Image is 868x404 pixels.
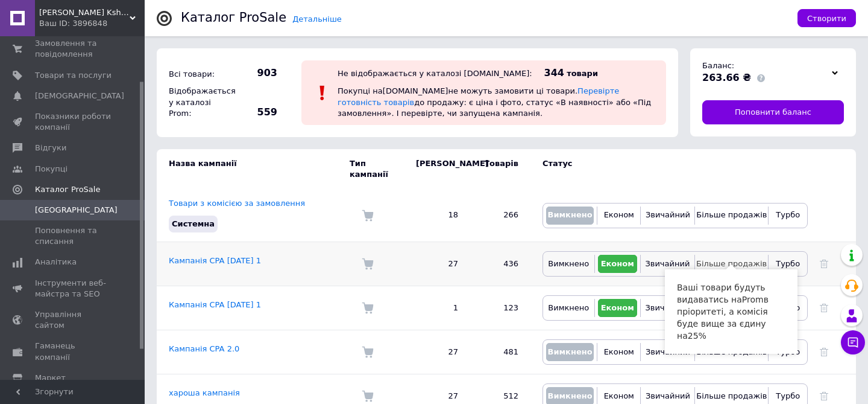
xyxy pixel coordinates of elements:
span: Звичайний [646,347,690,356]
a: Видалити [820,303,828,312]
button: Економ [598,299,637,317]
button: Вимкнено [546,299,591,317]
img: Комісія за замовлення [362,302,374,314]
span: Каталог ProSale [35,184,100,195]
div: Ваші товари будуть видаватись на Prom в пріоритеті, а комісія буде вище за єдину на 25 % [665,269,797,354]
span: 559 [235,106,277,119]
a: Кампанія CPA [DATE] 1 [169,256,261,265]
td: Назва кампанії [157,149,350,189]
span: Баланс: [702,61,734,70]
span: Показники роботи компанії [35,111,112,133]
button: Звичайний [644,343,691,361]
span: Більше продажів [696,391,767,400]
button: Вимкнено [546,255,591,273]
span: [GEOGRAPHIC_DATA] [35,205,118,216]
a: Детальніше [292,14,342,24]
span: Маркет [35,373,66,383]
span: Турбо [776,259,800,268]
button: Створити [797,9,856,27]
td: 481 [470,330,530,374]
span: Турбо [776,210,800,219]
span: Вимкнено [547,391,592,400]
span: Звичайний [646,210,690,219]
span: Замовлення та повідомлення [35,38,112,60]
span: 344 [544,67,564,79]
a: хароша кампанія [169,388,240,397]
button: Звичайний [644,299,691,317]
span: Товари та послуги [35,70,112,81]
td: 266 [470,189,530,242]
td: Тип кампанії [350,149,404,189]
span: Більше продажів [696,210,767,219]
button: Більше продажів [698,207,765,225]
span: Більше продажів [696,347,767,356]
button: Вимкнено [546,207,594,225]
span: товари [567,69,598,78]
a: Видалити [820,259,828,268]
span: Економ [604,347,634,356]
button: Більше продажів [698,255,765,273]
img: :exclamation: [313,84,332,102]
span: Турбо [776,347,800,356]
span: Звичайний [645,259,690,268]
span: Економ [604,210,634,219]
div: Всі товари: [166,66,232,83]
span: Системна [172,219,215,228]
span: Створити [807,14,846,23]
span: Економ [604,391,634,400]
span: Звичайний [645,303,690,312]
td: 436 [470,242,530,286]
span: Відгуки [35,143,66,153]
span: Звичайний [646,391,690,400]
a: Поповнити баланс [702,100,844,124]
span: Поповнити баланс [735,107,811,118]
td: Статус [530,149,808,189]
button: Звичайний [644,207,691,225]
span: Поповнення та списання [35,225,112,247]
span: Більше продажів [696,259,767,268]
a: Товари з комісією за замовлення [169,199,305,208]
span: Вимкнено [548,303,589,312]
span: Аналітика [35,257,77,268]
button: Економ [600,343,637,361]
td: [PERSON_NAME] [404,149,470,189]
button: Звичайний [644,255,691,273]
div: Каталог ProSale [181,11,286,24]
button: Економ [600,207,637,225]
td: 1 [404,286,470,330]
div: Не відображається у каталозі [DOMAIN_NAME]: [338,69,532,78]
span: Вимкнено [547,210,592,219]
span: Економ [601,259,634,268]
a: Кампанія CPA [DATE] 1 [169,300,261,309]
span: 903 [235,66,277,80]
td: 123 [470,286,530,330]
div: Ваш ID: 3896848 [39,18,145,29]
span: Покупці на [DOMAIN_NAME] не можуть замовити ці товари. до продажу: є ціна і фото, статус «В наявн... [338,86,651,117]
button: Вимкнено [546,343,594,361]
img: Комісія за замовлення [362,390,374,402]
span: Управління сайтом [35,309,112,331]
button: Турбо [772,207,804,225]
span: Турбо [776,391,800,400]
img: Комісія за замовлення [362,346,374,358]
span: 263.66 ₴ [702,72,751,83]
span: Вимкнено [547,347,592,356]
span: Економ [601,303,634,312]
span: Покупці [35,164,68,175]
span: Ales Kshop [39,7,130,18]
div: Відображається у каталозі Prom: [166,83,232,122]
button: Чат з покупцем [841,330,865,354]
span: Інструменти веб-майстра та SEO [35,278,112,300]
td: 27 [404,242,470,286]
span: [DEMOGRAPHIC_DATA] [35,91,124,101]
button: Турбо [772,255,804,273]
span: Вимкнено [548,259,589,268]
a: Видалити [820,391,828,400]
a: Кампанія CPA 2.0 [169,344,239,353]
span: Гаманець компанії [35,341,112,362]
img: Комісія за замовлення [362,258,374,270]
td: Товарів [470,149,530,189]
td: 27 [404,330,470,374]
button: Економ [598,255,637,273]
td: 18 [404,189,470,242]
